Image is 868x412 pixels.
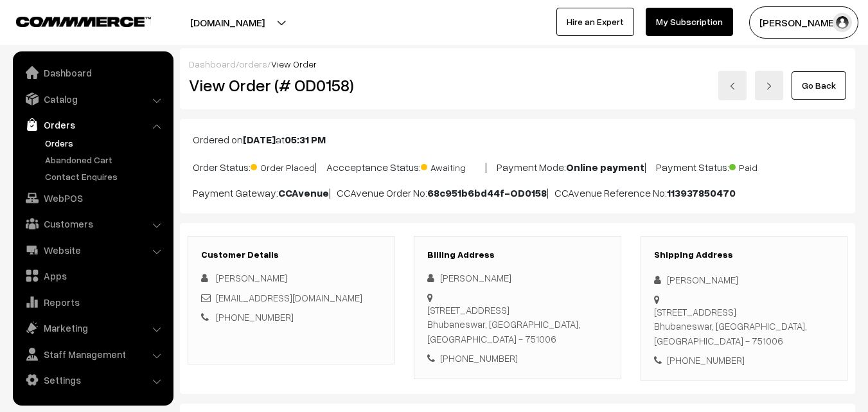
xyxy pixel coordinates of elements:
a: WebPOS [16,186,169,210]
h2: View Order (# OD0158) [189,75,395,95]
a: Contact Enquires [42,170,169,183]
div: [PERSON_NAME] [654,273,834,287]
a: Orders [42,136,169,150]
a: Abandoned Cart [42,153,169,166]
a: [PHONE_NUMBER] [216,311,294,323]
a: COMMMERCE [16,13,128,28]
span: View Order [271,58,317,69]
span: Awaiting [421,157,485,174]
div: / / [189,57,846,71]
a: Settings [16,368,169,391]
div: [STREET_ADDRESS] Bhubaneswar, [GEOGRAPHIC_DATA], [GEOGRAPHIC_DATA] - 751006 [427,303,607,346]
img: user [833,13,852,32]
a: Orders [16,113,169,136]
div: [PHONE_NUMBER] [427,351,607,366]
b: [DATE] [243,133,276,146]
a: Reports [16,291,169,314]
p: Payment Gateway: | CCAvenue Order No: | CCAvenue Reference No: [193,185,842,201]
b: 113937850470 [667,186,736,199]
span: Paid [729,157,793,174]
span: Order Placed [251,157,315,174]
div: [PHONE_NUMBER] [654,353,834,368]
a: My Subscription [646,8,733,36]
h3: Billing Address [427,249,607,260]
img: COMMMERCE [16,17,151,26]
a: Dashboard [16,61,169,84]
div: [PERSON_NAME] [427,271,607,285]
h3: Shipping Address [654,249,834,260]
p: Order Status: | Accceptance Status: | Payment Mode: | Payment Status: [193,157,842,175]
button: [DOMAIN_NAME] [145,6,310,39]
a: Apps [16,264,169,287]
a: orders [239,58,267,69]
a: [EMAIL_ADDRESS][DOMAIN_NAME] [216,292,362,303]
a: Marketing [16,316,169,339]
p: Ordered on at [193,132,842,147]
a: Staff Management [16,343,169,366]
b: CCAvenue [278,186,329,199]
a: Hire an Expert [556,8,634,36]
a: Dashboard [189,58,236,69]
button: [PERSON_NAME] [749,6,858,39]
a: Catalog [16,87,169,111]
b: 05:31 PM [285,133,326,146]
a: Customers [16,212,169,235]
b: 68c951b6bd44f-OD0158 [427,186,547,199]
a: Go Back [792,71,846,100]
img: left-arrow.png [729,82,736,90]
a: Website [16,238,169,262]
b: Online payment [566,161,644,174]
h3: Customer Details [201,249,381,260]
div: [STREET_ADDRESS] Bhubaneswar, [GEOGRAPHIC_DATA], [GEOGRAPHIC_DATA] - 751006 [654,305,834,348]
img: right-arrow.png [765,82,773,90]
span: [PERSON_NAME] [216,272,287,283]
